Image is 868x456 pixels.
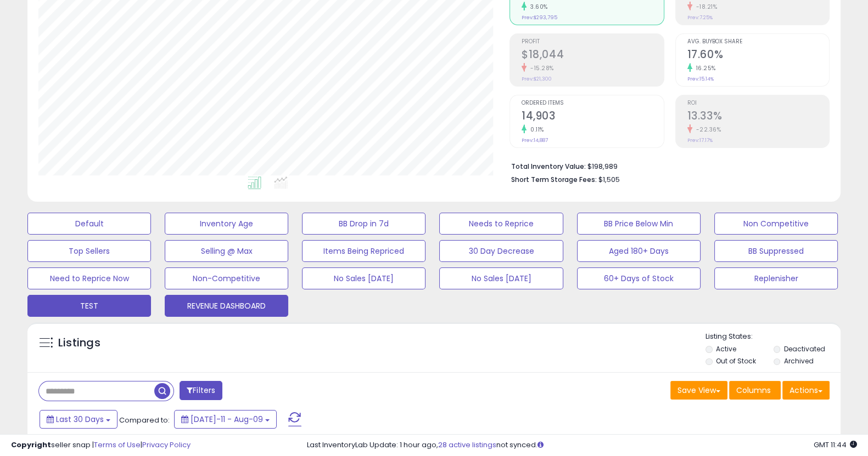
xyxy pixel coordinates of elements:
h2: 17.60% [687,48,829,63]
small: Prev: $21,300 [522,76,552,82]
b: Total Inventory Value: [511,162,586,171]
span: ROI [687,100,829,106]
button: BB Drop in 7d [302,213,425,235]
button: Needs to Reprice [439,213,563,235]
button: Default [27,213,151,235]
button: Items Being Repriced [302,240,425,262]
button: BB Price Below Min [577,213,701,235]
strong: Copyright [11,440,51,450]
label: Out of Stock [716,356,756,366]
a: Terms of Use [94,440,141,450]
small: Prev: 15.14% [687,76,714,82]
button: Top Sellers [27,240,151,262]
button: Non Competitive [714,213,838,235]
small: Prev: $293,795 [522,14,557,21]
span: Avg. Buybox Share [687,39,829,45]
b: Short Term Storage Fees: [511,175,597,184]
small: -18.21% [692,3,718,11]
button: REVENUE DASHBOARD [165,295,288,317]
span: Compared to: [119,415,170,425]
span: Columns [736,385,771,396]
h2: $18,044 [522,48,663,63]
span: Last 30 Days [56,414,104,425]
button: No Sales [DATE] [439,267,563,289]
label: Active [716,344,736,354]
small: Prev: 14,887 [522,137,548,144]
button: BB Suppressed [714,240,838,262]
button: [DATE]-11 - Aug-09 [174,410,277,429]
button: Save View [670,381,727,400]
button: Non-Competitive [165,267,288,289]
h2: 14,903 [522,110,663,124]
small: 0.11% [527,126,544,134]
button: Last 30 Days [40,410,117,429]
button: Columns [729,381,781,400]
button: Inventory Age [165,213,288,235]
span: $1,505 [598,174,620,185]
button: Replenisher [714,267,838,289]
a: Privacy Policy [142,440,191,450]
span: [DATE]-11 - Aug-09 [191,414,263,425]
button: Aged 180+ Days [577,240,701,262]
small: -15.28% [527,64,554,72]
button: 30 Day Decrease [439,240,563,262]
a: 28 active listings [438,440,496,450]
small: Prev: 7.25% [687,14,713,21]
label: Archived [783,356,813,366]
small: -22.36% [692,126,721,134]
small: 3.60% [527,3,548,11]
div: Last InventoryLab Update: 1 hour ago, not synced. [307,440,857,451]
li: $198,989 [511,159,821,172]
h5: Listings [58,335,100,351]
span: Ordered Items [522,100,663,106]
button: Selling @ Max [165,240,288,262]
button: Actions [782,381,830,400]
span: 2025-09-9 11:44 GMT [814,440,857,450]
label: Deactivated [783,344,825,354]
button: TEST [27,295,151,317]
span: Profit [522,39,663,45]
small: Prev: 17.17% [687,137,713,144]
button: Filters [180,381,222,400]
button: No Sales [DATE] [302,267,425,289]
button: 60+ Days of Stock [577,267,701,289]
p: Listing States: [705,332,841,342]
button: Need to Reprice Now [27,267,151,289]
div: seller snap | | [11,440,191,451]
small: 16.25% [692,64,716,72]
h2: 13.33% [687,110,829,124]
